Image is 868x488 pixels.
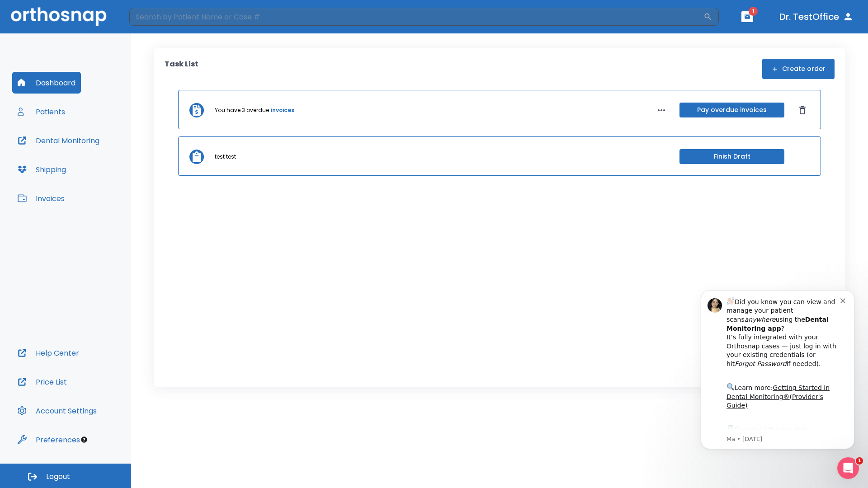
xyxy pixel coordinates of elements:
[39,147,153,193] div: Download the app: | ​ Let us know if you need help getting started!
[215,106,269,114] p: You have 3 overdue
[12,101,71,122] button: Patients
[129,8,703,26] input: Search by Patient Name or Case #
[12,429,85,450] button: Preferences
[749,7,758,16] span: 1
[12,188,70,209] button: Invoices
[856,457,863,465] span: 1
[12,342,85,364] button: Help Center
[12,72,81,94] button: Dashboard
[687,277,868,464] iframe: Intercom notifications message
[39,159,153,167] p: Message from Ma, sent 2w ago
[153,19,160,27] button: Dismiss notification
[12,400,102,422] button: Account Settings
[46,472,70,482] span: Logout
[271,106,294,114] a: invoices
[11,7,107,26] img: Orthosnap
[679,103,784,117] button: Pay overdue invoices
[12,159,71,180] button: Shipping
[215,153,236,161] p: test test
[837,457,859,479] iframe: Intercom live chat
[12,371,72,393] button: Price List
[795,103,810,117] button: Dismiss
[39,150,120,166] a: App Store
[679,149,784,164] button: Finish Draft
[12,130,105,151] button: Dental Monitoring
[165,59,198,79] p: Task List
[776,9,857,25] button: Dr. TestOffice
[762,59,835,79] button: Create order
[80,436,88,444] div: Tooltip anchor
